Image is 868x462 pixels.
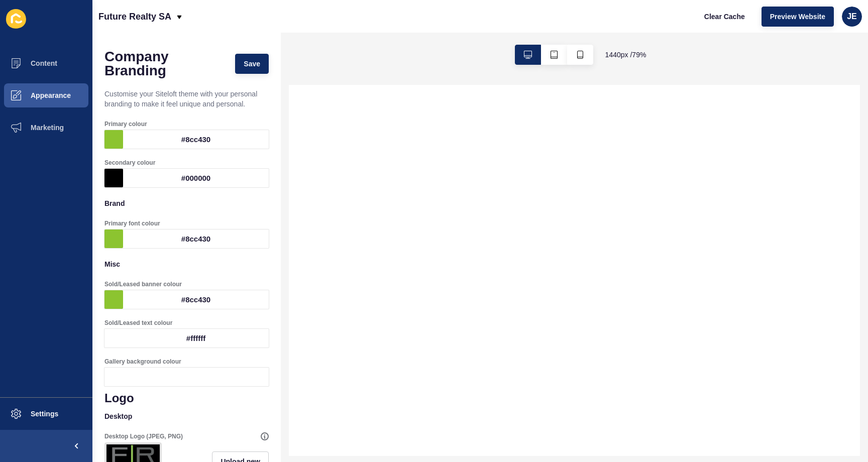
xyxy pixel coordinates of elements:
div: #8cc430 [123,290,269,309]
span: Preview Website [770,12,825,22]
p: Future Realty SA [98,4,171,29]
p: Desktop [104,405,269,427]
span: Save [244,59,260,69]
div: #8cc430 [123,130,269,149]
h1: Company Branding [104,50,225,78]
span: Clear Cache [704,12,745,22]
button: Preview Website [762,7,834,27]
label: Sold/Leased banner colour [104,280,182,288]
p: Misc [104,253,269,275]
label: Secondary colour [104,159,155,167]
span: 1440 px / 79 % [605,50,646,60]
div: #000000 [123,169,269,187]
div: #ffffff [123,329,269,348]
label: Primary font colour [104,219,160,227]
label: Desktop Logo (JPEG, PNG) [104,432,183,440]
p: Customise your Siteloft theme with your personal branding to make it feel unique and personal. [104,83,269,115]
label: Primary colour [104,120,147,128]
div: #8cc430 [123,229,269,248]
span: JE [847,12,857,22]
label: Gallery background colour [104,358,181,366]
p: Brand [104,192,269,214]
button: Save [235,54,269,74]
h1: Logo [104,391,269,405]
button: Clear Cache [696,7,753,27]
label: Sold/Leased text colour [104,319,172,327]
